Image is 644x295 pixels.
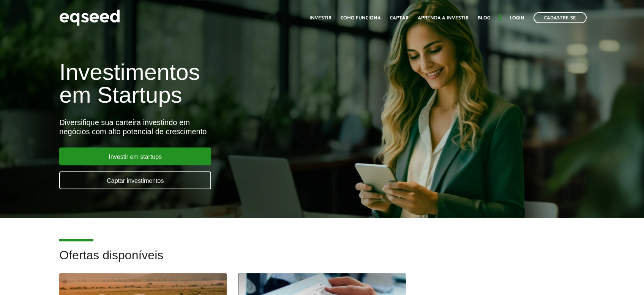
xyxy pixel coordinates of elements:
div: Diversifique sua carteira investindo em negócios com alto potencial de crescimento [59,118,370,136]
a: Aprenda a investir [418,16,469,21]
a: Investir em startups [59,147,211,165]
a: Investir [309,16,331,21]
a: Login [510,16,524,21]
a: Blog [478,16,490,21]
h1: Investimentos em Startups [59,61,370,106]
a: Captar investimentos [59,171,211,189]
a: Cadastre-se [534,12,587,23]
h2: Ofertas disponíveis [59,249,584,273]
img: EqSeed [59,8,120,28]
a: Captar [390,16,409,21]
a: Como funciona [341,16,381,21]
